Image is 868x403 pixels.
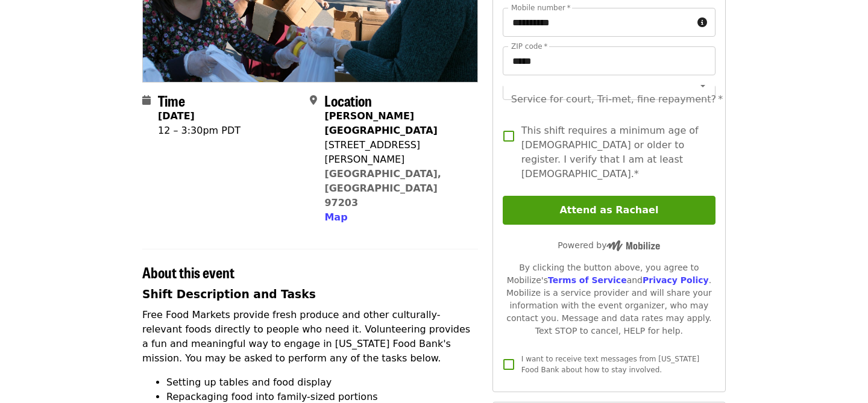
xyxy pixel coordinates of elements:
[158,123,241,138] div: 12 – 3:30pm PDT
[558,240,660,250] span: Powered by
[643,275,709,285] a: Privacy Policy
[521,123,706,181] span: This shift requires a minimum age of [DEMOGRAPHIC_DATA] or older to register. I verify that I am ...
[511,4,570,11] label: Mobile number
[324,168,441,208] a: [GEOGRAPHIC_DATA], [GEOGRAPHIC_DATA] 97203
[158,110,195,122] strong: [DATE]
[511,43,547,50] label: ZIP code
[503,8,693,37] input: Mobile number
[158,90,185,111] span: Time
[503,46,715,75] input: ZIP code
[324,138,468,167] div: [STREET_ADDRESS][PERSON_NAME]
[324,110,437,136] strong: [PERSON_NAME][GEOGRAPHIC_DATA]
[166,375,478,390] li: Setting up tables and food display
[324,210,347,225] button: Map
[503,196,715,225] button: Attend as Rachael
[142,95,151,106] i: calendar icon
[142,308,478,366] p: Free Food Markets provide fresh produce and other culturally-relevant foods directly to people wh...
[521,355,699,374] span: I want to receive text messages from [US_STATE] Food Bank about how to stay involved.
[694,77,711,94] button: Open
[697,17,707,28] i: circle-info icon
[503,261,715,337] div: By clicking the button above, you agree to Mobilize's and . Mobilize is a service provider and wi...
[142,286,478,303] h3: Shift Description and Tasks
[324,211,347,223] span: Map
[324,90,372,111] span: Location
[548,275,627,285] a: Terms of Service
[142,261,234,283] span: About this event
[606,240,660,251] img: Powered by Mobilize
[310,95,317,106] i: map-marker-alt icon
